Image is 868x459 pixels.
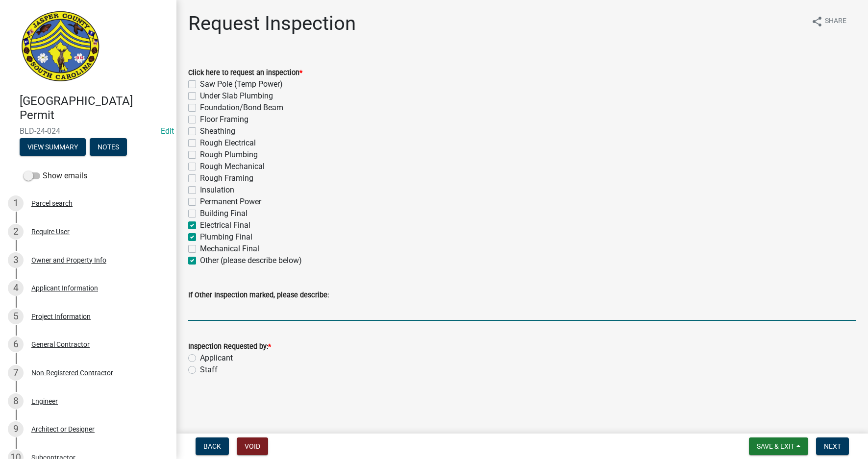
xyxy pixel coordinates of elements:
label: Under Slab Plumbing [200,90,273,102]
div: 8 [8,393,24,409]
span: Save & Exit [757,442,794,450]
span: Back [203,442,221,450]
div: Engineer [31,398,58,405]
label: Permanent Power [200,196,261,208]
label: Rough Framing [200,172,253,184]
button: shareShare [803,12,854,31]
div: 7 [8,365,24,381]
div: Non-Registered Contractor [31,369,113,376]
label: Foundation/Bond Beam [200,102,283,114]
label: Insulation [200,184,234,196]
i: share [811,16,823,27]
div: Applicant Information [31,285,98,291]
span: Next [824,442,841,450]
wm-modal-confirm: Edit Application Number [161,126,174,136]
div: 1 [8,195,24,211]
div: Parcel search [31,200,73,207]
button: Next [816,437,849,455]
wm-modal-confirm: Notes [90,144,127,151]
span: BLD-24-024 [20,126,157,136]
div: 3 [8,252,24,268]
div: 4 [8,280,24,296]
label: Click here to request an inspection [188,70,302,76]
label: Rough Electrical [200,137,256,149]
span: Share [825,16,846,27]
button: Back [196,437,229,455]
label: Electrical Final [200,219,250,231]
label: Rough Mechanical [200,161,265,172]
label: Rough Plumbing [200,149,258,161]
label: Staff [200,364,218,376]
div: 9 [8,421,24,437]
div: Project Information [31,313,91,320]
div: 5 [8,309,24,324]
div: 2 [8,224,24,240]
label: If Other Inspection marked, please describe: [188,292,329,299]
div: General Contractor [31,341,90,348]
img: Jasper County, South Carolina [20,10,101,84]
h4: [GEOGRAPHIC_DATA] Permit [20,94,169,122]
label: Sheathing [200,125,235,137]
button: Void [237,437,268,455]
h1: Request Inspection [188,12,356,35]
label: Saw Pole (Temp Power) [200,78,283,90]
div: Architect or Designer [31,426,95,433]
label: Show emails [24,170,87,182]
div: Owner and Property Info [31,257,106,264]
div: 6 [8,337,24,352]
label: Inspection Requested by: [188,343,271,350]
div: Require User [31,228,70,235]
wm-modal-confirm: Summary [20,144,86,151]
label: Applicant [200,352,233,364]
label: Mechanical Final [200,243,259,255]
label: Other (please describe below) [200,255,302,266]
button: Notes [90,138,127,156]
label: Floor Framing [200,114,248,125]
label: Plumbing Final [200,231,252,243]
button: View Summary [20,138,86,156]
a: Edit [161,126,174,136]
label: Building Final [200,208,248,219]
button: Save & Exit [749,437,808,455]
